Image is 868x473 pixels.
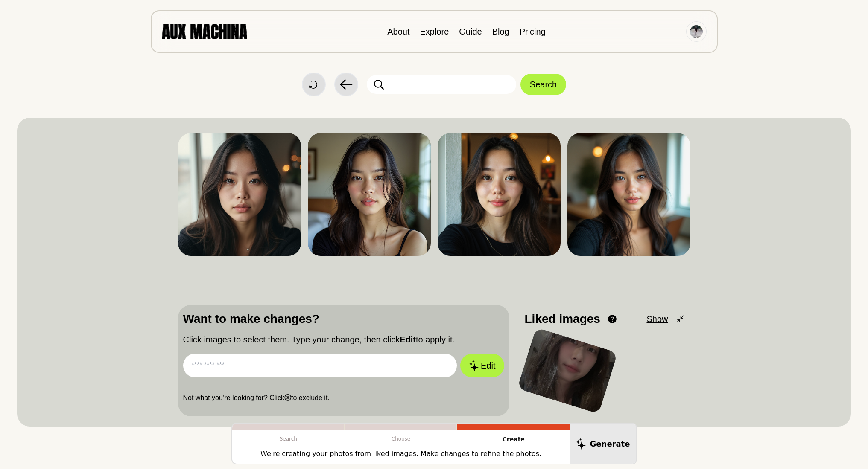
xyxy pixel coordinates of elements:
img: Search result [567,133,690,256]
button: Generate [570,424,636,464]
p: Liked images [525,310,600,328]
b: Edit [400,335,416,344]
p: Want to make changes? [183,310,504,328]
p: We're creating your photos from liked images. Make changes to refine the photos. [260,449,541,459]
img: Avatar [690,25,703,38]
p: Create [457,430,570,449]
p: Search [232,430,345,447]
button: Search [520,74,566,95]
a: About [387,27,409,36]
img: Search result [178,133,301,256]
a: Blog [492,27,509,36]
p: Choose [345,430,457,447]
img: Search result [308,133,431,256]
button: Back [334,73,358,96]
p: Click images to select them. Type your change, then click to apply it. [183,333,504,346]
p: Not what you’re looking for? Click to exclude it. [183,393,504,403]
a: Explore [420,27,449,36]
a: Pricing [520,27,546,36]
b: ⓧ [284,394,291,401]
img: AUX MACHINA [162,24,247,39]
img: Search result [438,133,561,256]
button: Edit [460,354,504,377]
a: Guide [459,27,482,36]
button: Show [646,313,685,325]
span: Show [646,313,668,325]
